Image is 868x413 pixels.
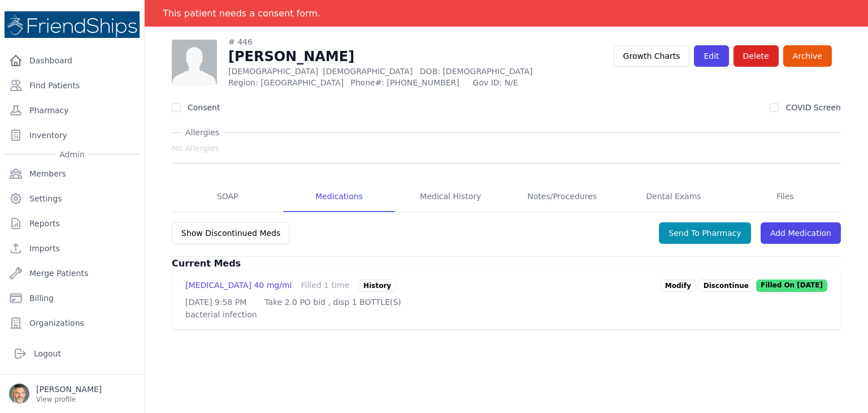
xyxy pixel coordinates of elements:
img: Medical Missions EMR [5,11,140,38]
p: [PERSON_NAME] [36,384,102,395]
a: Modify [660,279,696,292]
a: Archive [783,45,832,67]
label: Consent [188,103,220,112]
a: Billing [5,287,140,309]
h1: [PERSON_NAME] [228,48,595,66]
a: Logout [9,342,135,365]
a: [PERSON_NAME] View profile [9,384,135,404]
div: Filled 1 time [301,279,349,292]
span: DOB: [DEMOGRAPHIC_DATA] [420,67,533,76]
a: Medications [283,182,394,212]
p: Take 2.0 PO bid , disp 1 BOTTLE(S) [264,296,401,308]
a: Edit [694,45,728,67]
a: Inventory [5,124,140,147]
div: # 446 [228,36,595,48]
a: Settings [5,187,140,210]
a: Members [5,162,140,185]
a: Medical History [395,182,506,212]
a: Merge Patients [5,262,140,285]
button: Delete [734,45,779,67]
h3: Current Meds [172,257,841,270]
img: person-242608b1a05df3501eefc295dc1bc67a.jpg [172,40,217,85]
span: Gov ID: N/E [473,77,595,88]
div: [MEDICAL_DATA] 40 mg/ml [185,279,292,292]
div: History [358,279,396,292]
a: Dental Exams [618,182,729,212]
a: Imports [5,237,140,260]
a: Growth Charts [614,45,690,67]
p: [DEMOGRAPHIC_DATA] [228,66,595,77]
span: Allergies [181,127,224,138]
p: View profile [36,395,102,404]
a: Notes/Procedures [506,182,618,212]
a: Add Medication [761,222,841,244]
span: Admin [55,149,89,160]
a: Pharmacy [5,99,140,122]
a: Dashboard [5,49,140,72]
span: [DEMOGRAPHIC_DATA] [323,67,413,76]
nav: Tabs [172,182,841,212]
a: Files [730,182,841,212]
span: No Allergies [172,143,219,154]
span: Region: [GEOGRAPHIC_DATA] [228,77,344,88]
button: Send To Pharmacy [659,222,751,244]
a: Find Patients [5,74,140,97]
label: COVID Screen [785,103,841,112]
span: Phone#: [PHONE_NUMBER] [350,77,466,88]
p: Filled On [DATE] [756,279,827,292]
p: bacterial infection [185,309,827,320]
a: SOAP [172,182,283,212]
p: Discontinue [698,279,754,292]
p: [DATE] 9:58 PM [185,296,246,308]
a: Organizations [5,312,140,334]
a: Reports [5,212,140,235]
button: Show Discontinued Meds [172,222,290,244]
